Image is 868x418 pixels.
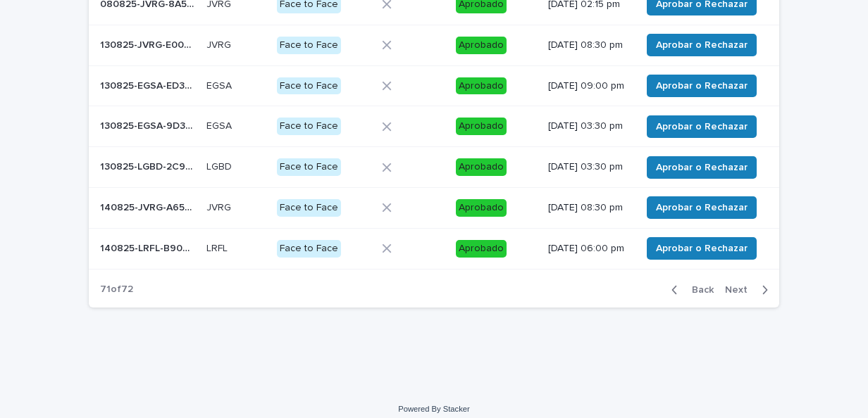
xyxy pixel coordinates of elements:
button: Aprobar o Rechazar [647,115,757,138]
p: EGSA [206,118,235,132]
span: Aprobar o Rechazar [656,79,748,93]
p: 130825-JVRG-E00B74 [100,37,198,51]
button: Aprobar o Rechazar [647,237,757,260]
span: Back [683,285,714,295]
div: Aprobado [456,37,507,54]
button: Next [719,284,779,296]
p: 130825-LGBD-2C9167 [100,158,198,173]
a: Powered By Stacker [398,405,469,413]
div: Aprobado [456,199,507,217]
div: Aprobado [456,240,507,258]
button: Back [660,284,719,296]
p: [DATE] 03:30 pm [548,161,630,173]
span: Aprobar o Rechazar [656,160,748,175]
tr: 130825-EGSA-ED398B130825-EGSA-ED398B EGSAEGSA Face to FaceAprobado[DATE] 09:00 pmAprobar o Rechazar [89,65,779,106]
div: Face to Face [277,199,341,217]
div: Aprobado [456,77,507,95]
div: Face to Face [277,240,341,258]
div: Face to Face [277,37,341,54]
div: Face to Face [277,77,341,95]
p: LRFL [206,240,230,255]
p: [DATE] 09:00 pm [548,80,630,92]
p: [DATE] 06:00 pm [548,243,630,255]
tr: 130825-EGSA-9D36B1130825-EGSA-9D36B1 EGSAEGSA Face to FaceAprobado[DATE] 03:30 pmAprobar o Rechazar [89,106,779,147]
p: 130825-EGSA-ED398B [100,77,198,92]
div: Aprobado [456,118,507,135]
div: Face to Face [277,158,341,176]
button: Aprobar o Rechazar [647,34,757,56]
p: JVRG [206,199,234,214]
p: [DATE] 08:30 pm [548,202,630,214]
tr: 140825-JVRG-A65EE7140825-JVRG-A65EE7 JVRGJVRG Face to FaceAprobado[DATE] 08:30 pmAprobar o Rechazar [89,187,779,228]
span: Next [725,285,756,295]
span: Aprobar o Rechazar [656,38,748,52]
tr: 130825-JVRG-E00B74130825-JVRG-E00B74 JVRGJVRG Face to FaceAprobado[DATE] 08:30 pmAprobar o Rechazar [89,25,779,65]
span: Aprobar o Rechazar [656,241,748,255]
p: 140825-LRFL-B908DB [100,240,198,255]
p: 71 of 72 [89,272,144,307]
div: Face to Face [277,118,341,135]
p: [DATE] 08:30 pm [548,39,630,51]
p: 140825-JVRG-A65EE7 [100,199,198,214]
p: LGBD [206,158,235,173]
button: Aprobar o Rechazar [647,75,757,97]
button: Aprobar o Rechazar [647,156,757,179]
span: Aprobar o Rechazar [656,120,748,134]
p: 130825-EGSA-9D36B1 [100,118,198,132]
p: EGSA [206,77,235,92]
div: Aprobado [456,158,507,176]
tr: 130825-LGBD-2C9167130825-LGBD-2C9167 LGBDLGBD Face to FaceAprobado[DATE] 03:30 pmAprobar o Rechazar [89,147,779,188]
span: Aprobar o Rechazar [656,201,748,215]
p: [DATE] 03:30 pm [548,120,630,132]
tr: 140825-LRFL-B908DB140825-LRFL-B908DB LRFLLRFL Face to FaceAprobado[DATE] 06:00 pmAprobar o Rechazar [89,228,779,269]
button: Aprobar o Rechazar [647,196,757,219]
p: JVRG [206,37,234,51]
